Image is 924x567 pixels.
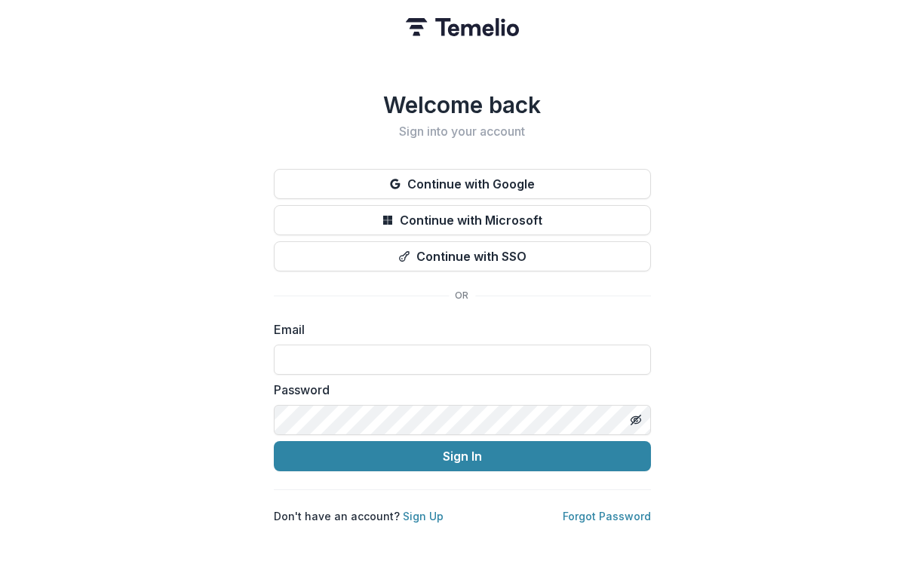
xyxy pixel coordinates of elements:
button: Continue with Google [274,169,651,199]
img: Temelio [406,18,519,36]
label: Email [274,320,642,339]
a: Forgot Password [563,510,651,523]
button: Continue with Microsoft [274,205,651,235]
button: Continue with SSO [274,241,651,271]
h1: Welcome back [274,91,651,118]
label: Password [274,381,642,399]
button: Sign In [274,441,651,471]
h2: Sign into your account [274,124,651,139]
button: Toggle password visibility [624,408,648,432]
p: Don't have an account? [274,508,444,524]
a: Sign Up [403,510,444,523]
